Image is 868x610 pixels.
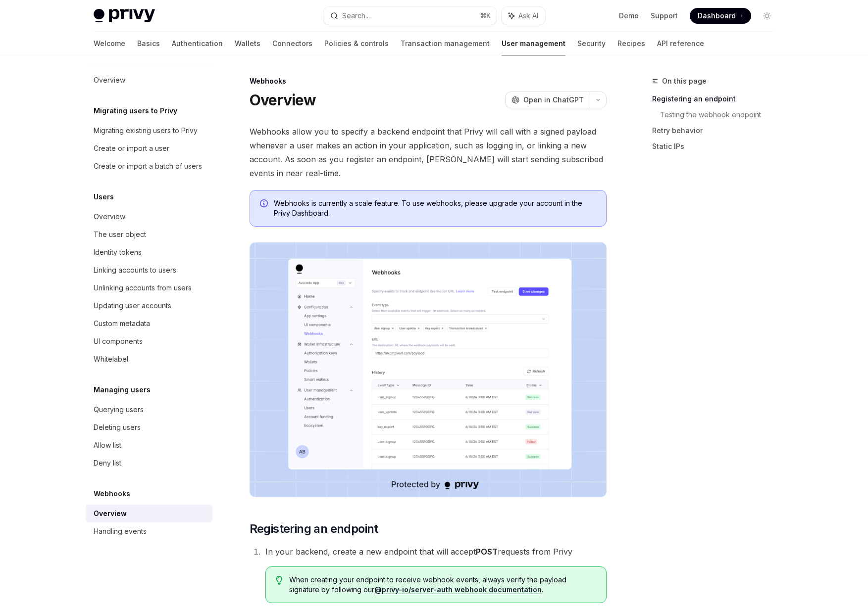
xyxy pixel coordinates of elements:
[401,32,490,55] a: Transaction management
[652,123,783,139] a: Retry behavior
[502,32,565,55] a: User management
[250,125,607,180] span: Webhooks allow you to specify a backend endpoint that Privy will call with a signed payload whene...
[94,105,177,117] h5: Migrating users to Privy
[86,157,212,175] a: Create or import a batch of users
[94,525,147,537] div: Handling events
[86,419,212,436] a: Deleting users
[86,436,212,454] a: Allow list
[577,32,606,55] a: Security
[250,76,607,86] div: Webhooks
[94,160,202,172] div: Create or import a batch of users
[250,521,378,537] span: Registering an endpoint
[276,576,283,585] svg: Tip
[94,211,125,223] div: Overview
[86,505,212,522] a: Overview
[657,32,704,55] a: API reference
[250,242,607,497] img: images/Webhooks.png
[289,575,596,595] span: When creating your endpoint to receive webhook events, always verify the payload signature by fol...
[235,32,260,55] a: Wallets
[86,208,212,226] a: Overview
[94,125,198,137] div: Migrating existing users to Privy
[652,91,783,107] a: Registering an endpoint
[480,12,491,20] span: ⌘ K
[94,300,171,312] div: Updating user accounts
[323,7,497,25] button: Search...⌘K
[86,71,212,89] a: Overview
[86,243,212,261] a: Identity tokens
[94,32,125,55] a: Welcome
[94,264,176,276] div: Linking accounts to users
[476,547,498,557] strong: POST
[86,226,212,243] a: The user object
[172,32,223,55] a: Authentication
[86,261,212,279] a: Linking accounts to users
[265,547,572,557] span: In your backend, create a new endpoint that will accept requests from Privy
[137,32,160,55] a: Basics
[86,297,212,315] a: Updating user accounts
[86,279,212,297] a: Unlinking accounts from users
[374,585,542,594] a: @privy-io/server-auth webhook documentation
[94,439,121,451] div: Allow list
[94,229,146,240] div: The user object
[94,282,192,294] div: Unlinking accounts from users
[94,384,151,396] h5: Managing users
[94,457,121,469] div: Deny list
[94,335,143,347] div: UI components
[94,246,142,258] div: Identity tokens
[502,7,545,25] button: Ask AI
[86,140,212,157] a: Create or import a user
[86,332,212,350] a: UI components
[652,139,783,154] a: Static IPs
[698,11,736,21] span: Dashboard
[759,8,775,24] button: Toggle dark mode
[86,401,212,419] a: Querying users
[86,315,212,332] a: Custom metadata
[94,142,169,154] div: Create or import a user
[518,11,538,21] span: Ask AI
[342,10,370,22] div: Search...
[94,422,141,433] div: Deleting users
[94,404,144,416] div: Querying users
[690,8,751,24] a: Dashboard
[94,9,155,23] img: light logo
[94,353,128,365] div: Whitelabel
[651,11,678,21] a: Support
[94,318,150,329] div: Custom metadata
[94,508,127,519] div: Overview
[272,32,312,55] a: Connectors
[505,92,590,108] button: Open in ChatGPT
[94,191,114,203] h5: Users
[250,91,316,109] h1: Overview
[86,350,212,368] a: Whitelabel
[523,95,584,105] span: Open in ChatGPT
[86,522,212,540] a: Handling events
[260,199,270,209] svg: Info
[662,75,707,87] span: On this page
[86,454,212,472] a: Deny list
[324,32,389,55] a: Policies & controls
[94,74,125,86] div: Overview
[617,32,645,55] a: Recipes
[660,107,783,123] a: Testing the webhook endpoint
[86,122,212,140] a: Migrating existing users to Privy
[274,198,596,218] span: Webhooks is currently a scale feature. To use webhooks, please upgrade your account in the Privy ...
[619,11,639,21] a: Demo
[94,488,130,500] h5: Webhooks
